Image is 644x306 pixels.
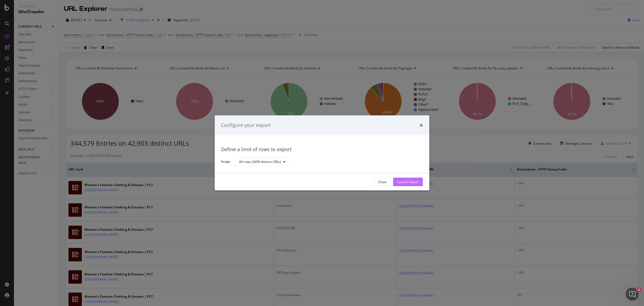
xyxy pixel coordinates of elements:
[215,115,429,190] div: modal
[239,160,281,163] div: All rows (345K distinct URLs)
[626,288,639,301] iframe: Intercom live chat
[420,122,423,129] div: times
[378,180,386,184] div: Close
[221,122,270,129] div: Configure your export
[393,178,423,186] button: Launch Export
[221,146,423,153] div: Define a limit of rows to export
[397,180,419,184] div: Launch Export
[374,178,391,186] button: Close
[221,159,230,165] label: Scope
[235,158,288,166] button: All rows (345K distinct URLs)
[637,288,641,292] span: 1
